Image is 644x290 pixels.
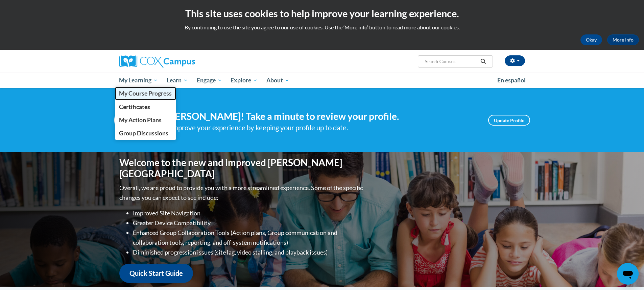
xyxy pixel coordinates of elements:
[505,55,525,66] button: Account Settings
[115,100,176,113] a: Certificates
[231,76,258,84] span: Explore
[115,73,163,88] a: My Learning
[162,73,192,88] a: Learn
[167,76,188,84] span: Learn
[493,73,530,87] a: En español
[5,24,639,31] p: By continuing to use the site you agree to our use of cookies. Use the ‘More info’ button to read...
[133,228,364,247] li: Enhanced Group Collaboration Tools (Action plans, Group communication and collaboration tools, re...
[266,76,289,84] span: About
[478,57,488,65] button: Search
[617,263,639,285] iframe: Button to launch messaging window
[115,87,176,100] a: My Course Progress
[488,115,530,126] a: Update Profile
[109,73,535,88] div: Main menu
[155,122,478,133] div: Help improve your experience by keeping your profile up to date.
[133,247,364,257] li: Diminished progression issues (site lag, video stalling, and playback issues)
[133,208,364,218] li: Improved Site Navigation
[262,73,294,88] a: About
[197,76,222,84] span: Engage
[115,113,176,127] a: My Action Plans
[607,34,639,45] a: More Info
[119,116,162,124] span: My Action Plans
[497,77,526,84] span: En español
[580,34,602,45] button: Okay
[119,130,168,137] span: Group Discussions
[424,57,478,65] input: Search Courses
[119,55,195,68] img: Cox Campus
[119,103,150,110] span: Certificates
[192,73,226,88] a: Engage
[119,90,172,97] span: My Course Progress
[119,264,193,283] a: Quick Start Guide
[119,55,248,68] a: Cox Campus
[119,76,158,84] span: My Learning
[133,218,364,228] li: Greater Device Compatibility
[226,73,262,88] a: Explore
[155,111,478,122] h4: Hi [PERSON_NAME]! Take a minute to review your profile.
[114,105,145,135] img: Profile Image
[119,183,364,203] p: Overall, we are proud to provide you with a more streamlined experience. Some of the specific cha...
[119,157,364,180] h1: Welcome to the new and improved [PERSON_NAME][GEOGRAPHIC_DATA]
[5,7,639,20] h2: This site uses cookies to help improve your learning experience.
[115,127,176,140] a: Group Discussions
